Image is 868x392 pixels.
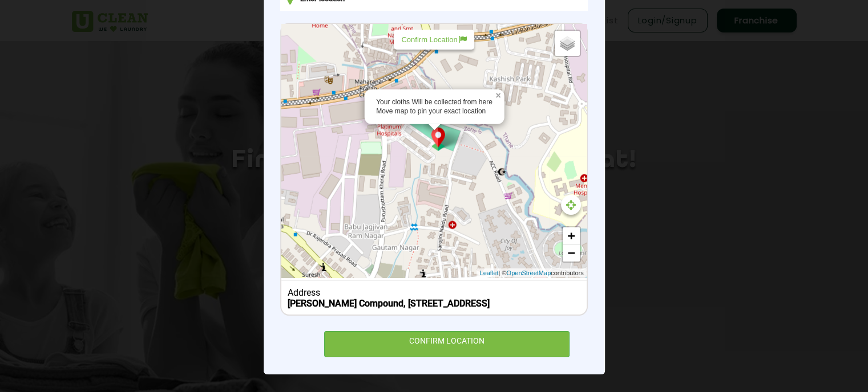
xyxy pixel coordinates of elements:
[324,331,570,357] div: CONFIRM LOCATION
[563,244,580,262] a: Zoom out
[555,31,580,56] a: Layers
[288,287,580,298] div: Address
[563,227,580,244] a: Zoom in
[477,268,586,278] div: | © contributors
[401,35,466,44] p: Confirm Location
[376,97,493,116] div: Your cloths Will be collected from here Move map to pin your exact location
[288,298,490,309] b: [PERSON_NAME] Compound, [STREET_ADDRESS]
[506,268,551,278] a: OpenStreetMap
[479,268,498,278] a: Leaflet
[494,89,504,97] a: ×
